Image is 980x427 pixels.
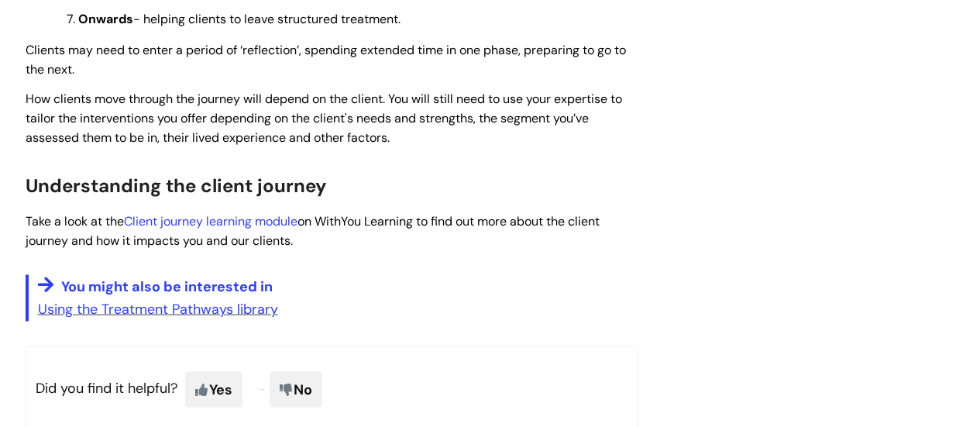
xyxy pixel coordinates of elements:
[38,299,278,318] a: Using the Treatment Pathways library
[124,212,297,229] a: Client journey learning module
[26,212,600,248] span: Take a look at the on WithYou Learning to find out more about the client journey and how it impac...
[270,371,322,407] span: No
[185,371,242,407] span: Yes
[61,277,273,295] span: You might also be interested in
[78,11,133,27] strong: Onwards
[78,11,401,27] span: - helping clients to leave structured treatment.
[26,42,626,77] span: Clients may need to enter a period of ‘reflection’, spending extended time in one phase, preparin...
[26,91,622,146] span: How clients move through the journey will depend on the client. You will still need to use your e...
[26,173,327,197] span: Understanding the client journey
